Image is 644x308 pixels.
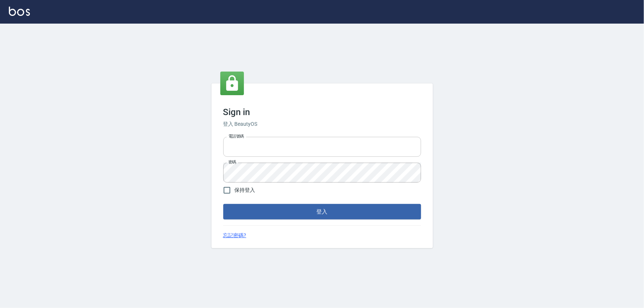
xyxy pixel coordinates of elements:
a: 忘記密碼? [223,232,247,239]
label: 電話號碼 [228,134,244,139]
h6: 登入 BeautyOS [223,120,421,128]
label: 密碼 [228,159,236,165]
button: 登入 [223,204,421,219]
h3: Sign in [223,107,421,117]
img: Logo [9,7,30,16]
span: 保持登入 [235,186,255,194]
